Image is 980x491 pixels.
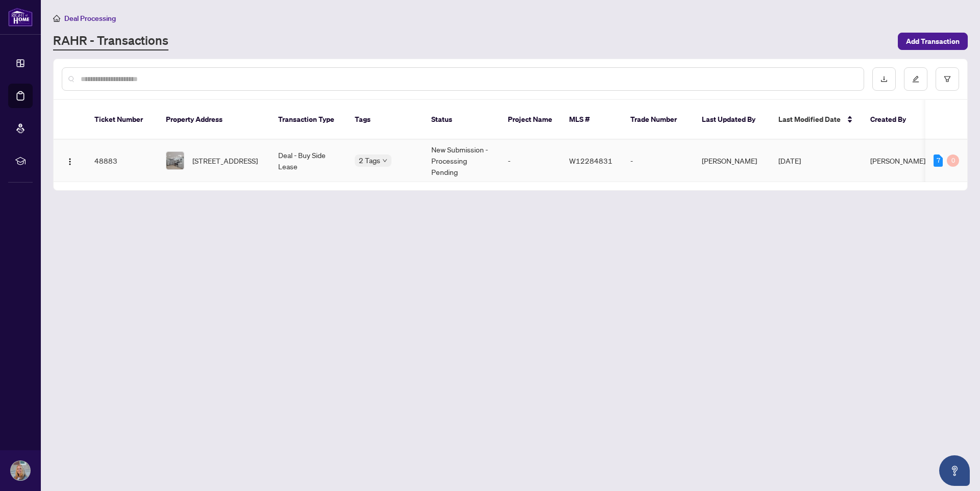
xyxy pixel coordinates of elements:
img: Profile Icon [11,461,30,480]
td: - [500,140,561,182]
span: down [382,158,387,163]
th: Created By [862,100,923,140]
img: logo [8,8,33,27]
th: Status [423,100,500,140]
span: [STREET_ADDRESS] [192,155,258,166]
span: Last Modified Date [778,114,841,125]
td: Deal - Buy Side Lease [270,140,347,182]
span: W12284831 [569,156,612,165]
th: Ticket Number [86,100,158,140]
span: [PERSON_NAME] [870,156,925,165]
th: Property Address [158,100,270,140]
span: 2 Tags [359,154,380,166]
span: home [53,15,60,22]
td: [PERSON_NAME] [694,140,770,182]
td: - [622,140,694,182]
td: 48883 [86,140,158,182]
th: Trade Number [622,100,694,140]
button: Logo [62,152,78,169]
img: thumbnail-img [166,152,184,169]
button: download [872,67,896,91]
img: Logo [66,158,74,166]
th: Transaction Type [270,100,347,140]
th: Last Updated By [694,100,770,140]
span: [DATE] [778,156,801,165]
a: RAHR - Transactions [53,32,168,50]
th: MLS # [561,100,622,140]
span: edit [912,75,919,83]
th: Last Modified Date [770,100,862,140]
div: 7 [934,154,943,167]
button: filter [936,67,959,91]
td: New Submission - Processing Pending [423,140,500,182]
div: 0 [947,154,959,167]
span: filter [944,75,951,83]
th: Project Name [500,100,561,140]
th: Tags [347,100,423,140]
span: Add Transaction [906,33,960,49]
span: Deal Processing [64,14,116,23]
button: edit [904,67,927,91]
span: download [880,75,888,83]
button: Add Transaction [898,33,968,50]
button: Open asap [939,455,970,486]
